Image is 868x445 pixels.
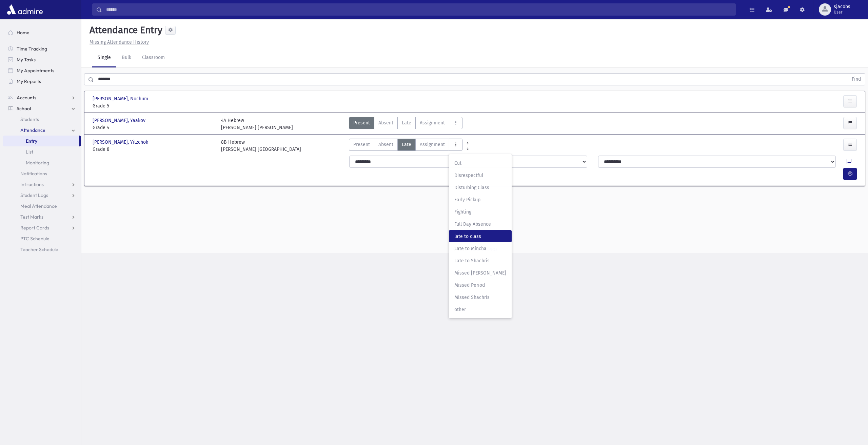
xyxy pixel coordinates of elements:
[93,102,214,109] span: Grade 5
[420,119,445,126] span: Assignment
[3,27,81,38] a: Home
[420,141,445,148] span: Assignment
[454,306,506,313] span: other
[20,170,47,177] span: Notifications
[92,48,116,67] a: Single
[3,136,79,146] a: Entry
[26,160,49,166] span: Monitoring
[3,65,81,76] a: My Appointments
[349,139,462,153] div: AttTypes
[17,105,31,112] span: School
[3,157,81,168] a: Monitoring
[90,39,149,45] u: Missing Attendance History
[3,76,81,87] a: My Reports
[402,119,411,126] span: Late
[20,203,57,209] span: Meal Attendance
[454,221,506,228] span: Full Day Absence
[3,54,81,65] a: My Tasks
[3,114,81,125] a: Students
[3,244,81,255] a: Teacher Schedule
[137,48,170,67] a: Classroom
[454,160,506,167] span: Cut
[3,190,81,201] a: Student Logs
[3,179,81,190] a: Infractions
[93,139,150,146] span: [PERSON_NAME], Yitzchok
[848,74,865,85] button: Find
[20,127,45,133] span: Attendance
[17,57,36,63] span: My Tasks
[3,103,81,114] a: School
[17,46,47,52] span: Time Tracking
[20,246,58,252] span: Teacher Schedule
[93,117,147,124] span: [PERSON_NAME], Yaakov
[454,208,506,216] span: Fighting
[20,214,43,220] span: Test Marks
[378,119,393,126] span: Absent
[20,181,44,187] span: Infractions
[221,139,301,153] div: 8B Hebrew [PERSON_NAME] [GEOGRAPHIC_DATA]
[87,24,162,36] h5: Attendance Entry
[454,245,506,252] span: Late to Mincha
[20,192,48,198] span: Student Logs
[116,48,137,67] a: Bulk
[5,3,44,16] img: AdmirePro
[834,9,850,15] span: User
[3,222,81,233] a: Report Cards
[454,282,506,289] span: Missed Period
[3,92,81,103] a: Accounts
[402,141,411,148] span: Late
[3,168,81,179] a: Notifications
[353,119,370,126] span: Present
[3,233,81,244] a: PTC Schedule
[3,125,81,136] a: Attendance
[3,146,81,157] a: List
[26,138,37,144] span: Entry
[3,211,81,222] a: Test Marks
[353,141,370,148] span: Present
[93,124,214,131] span: Grade 4
[20,225,49,231] span: Report Cards
[17,78,41,84] span: My Reports
[20,236,50,242] span: PTC Schedule
[87,39,149,45] a: Missing Attendance History
[17,95,36,101] span: Accounts
[454,233,506,240] span: late to class
[454,257,506,264] span: Late to Shachris
[454,196,506,203] span: Early Pickup
[102,3,735,16] input: Search
[92,246,857,253] div: © 2025 -
[221,117,293,131] div: 4A Hebrew [PERSON_NAME] [PERSON_NAME]
[454,184,506,191] span: Disturbing Class
[17,29,29,36] span: Home
[378,141,393,148] span: Absent
[454,294,506,301] span: Missed Shachris
[93,95,150,102] span: [PERSON_NAME], Nochum
[454,172,506,179] span: Disrespectful
[17,67,54,74] span: My Appointments
[26,149,33,155] span: List
[93,146,214,153] span: Grade 8
[454,269,506,277] span: Missed [PERSON_NAME]
[3,201,81,211] a: Meal Attendance
[20,116,39,122] span: Students
[349,117,462,131] div: AttTypes
[3,43,81,54] a: Time Tracking
[834,4,850,9] span: sjacobs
